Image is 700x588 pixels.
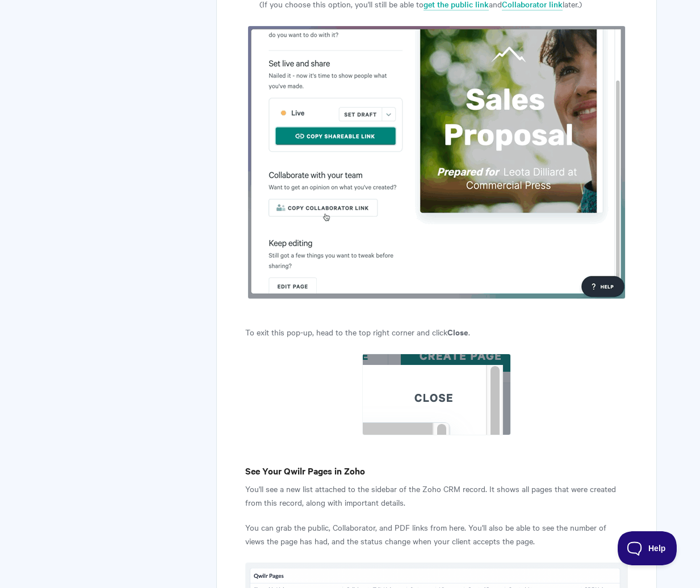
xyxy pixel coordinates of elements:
p: You'll see a new list attached to the sidebar of the Zoho CRM record. It shows all pages that wer... [245,482,627,509]
h4: See Your Qwilr Pages in Zoho [245,464,627,478]
iframe: Toggle Customer Support [618,531,677,565]
p: You can grab the public, Collaborator, and PDF links from here. You'll also be able to see the nu... [245,520,627,548]
p: To exit this pop-up, head to the top right corner and click . [245,325,627,339]
strong: Close [447,326,468,338]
